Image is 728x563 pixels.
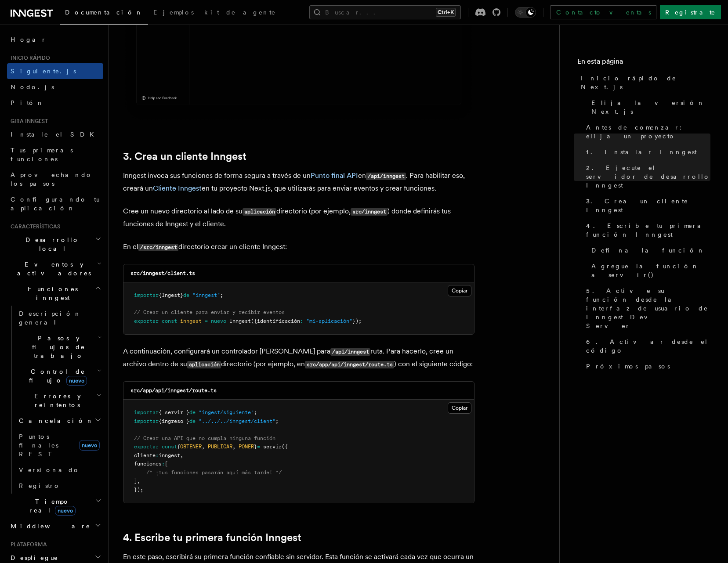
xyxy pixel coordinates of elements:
[586,337,710,355] span: 6. Activar desde el código
[159,409,189,415] span: { servir }
[123,150,246,162] a: 3. Crea un cliente Inngest
[204,9,276,16] span: kit de agente
[586,286,710,330] span: 5. Active su función desde la interfaz de usuario de Inngest Dev Server
[137,478,140,484] span: ,
[19,482,61,489] span: Registro
[134,418,159,424] span: importar
[7,223,60,230] span: Características
[11,196,100,212] span: Configurando tu aplicación
[583,218,710,242] a: 4. Escribe tu primera función Inngest
[263,444,282,450] span: servir
[162,444,177,450] span: const
[134,409,159,415] span: importar
[7,191,103,216] a: Configurando tu aplicación
[229,318,251,324] span: Inngest
[159,452,180,458] span: inngest
[165,461,168,467] span: [
[15,462,103,478] a: Versionado
[123,345,474,371] p: A continuación, configurará un controlador [PERSON_NAME] para ruta. Para hacerlo, cree un archivo...
[180,452,183,458] span: ,
[352,318,362,324] span: });
[300,318,303,324] span: :
[177,444,180,450] span: {
[7,63,103,79] a: Siguiente.js
[254,409,257,415] span: ;
[15,392,96,409] span: Errores y reintentos
[15,330,103,364] button: Pasos y flujos de trabajo
[366,173,406,180] code: /api/inngest
[15,367,97,385] span: Control de flujo
[551,5,657,19] a: Contacto ventas
[586,163,710,190] span: 2. Ejecute el servidor de desarrollo Inngest
[148,3,199,24] a: Ejemplos
[588,258,710,283] a: Agregue la función a servir()
[7,235,95,253] span: Desarrollo local
[581,74,710,91] span: Inicio rápido de Next.js
[7,541,47,548] span: Plataforma
[15,413,103,429] button: Cancelación
[586,221,710,239] span: 4. Escribe tu primera función Inngest
[7,54,50,61] span: Inicio rápido
[515,7,536,18] button: Toggle dark mode
[162,461,165,467] span: :
[55,506,76,516] span: nuevo
[232,444,235,450] span: ,
[134,452,156,458] span: cliente
[130,387,217,393] code: src/app/api/inngest/route.ts
[65,9,143,16] span: Documentación
[583,160,710,193] a: 2. Ejecute el servidor de desarrollo Inngest
[19,433,58,458] span: Puntos finales REST
[7,142,103,167] a: Tus primeras funciones
[134,318,159,324] span: exportar
[11,131,99,138] span: Instale el SDK
[583,193,710,218] a: 3. Crea un cliente Inngest
[162,318,177,324] span: const
[199,418,275,424] span: "../../../inngest/client"
[586,148,697,156] span: 1. Instalar Inngest
[146,469,282,476] span: /* ¡tus funciones pasarán aquí más tarde! */
[448,285,471,296] button: Copiar
[189,418,196,424] span: de
[134,292,159,298] span: importar
[153,9,194,16] span: Ejemplos
[7,260,97,278] span: Eventos y activadores
[239,444,254,450] span: PONER
[138,244,178,251] code: /src/inngest
[134,487,143,493] span: });
[7,256,103,281] button: Eventos y activadores
[306,318,352,324] span: "mi-aplicación"
[7,167,103,191] a: Aprovechando los pasos
[187,361,221,368] code: aplicación
[591,262,710,279] span: Agregue la función a servir()
[153,184,202,192] a: Cliente Inngest
[330,348,370,356] code: /api/inngest
[123,170,474,195] p: Inngest invoca sus funciones de forma segura a través de un en . Para habilitar eso, creará un en...
[192,292,220,298] span: "inngest"
[7,118,48,125] span: Gira inngest
[251,318,300,324] span: ({identificación
[309,5,461,19] button: Buscar...Ctrl+K
[583,334,710,358] a: 6. Activar desde el código
[11,35,47,44] span: Hogar
[180,444,202,450] span: OBTENER
[11,171,93,187] span: Aprovechando los pasos
[588,95,710,119] a: Elija la versión Next.js
[15,429,103,462] a: Puntos finales RESTnuevo
[583,283,710,334] a: 5. Active su función desde la interfaz de usuario de Inngest Dev Server
[159,292,183,298] span: {Ingest}
[11,147,73,162] span: Tus primeras funciones
[134,461,162,467] span: funciones
[7,32,103,47] a: Hogar
[15,364,103,388] button: Control de flujonuevo
[591,98,710,116] span: Elija la versión Next.js
[79,440,100,451] span: nuevo
[189,409,196,415] span: de
[7,281,103,306] button: Funciones inngest
[448,402,471,414] button: Copiar
[586,197,710,214] span: 3. Crea un cliente Inngest
[123,205,474,230] p: Cree un nuevo directorio al lado de su directorio (por ejemplo, ) donde definirás tus funciones d...
[7,522,91,531] span: Middleware
[19,466,80,473] span: Versionado
[586,362,670,371] span: Próximos pasos
[11,68,76,75] span: Siguiente.js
